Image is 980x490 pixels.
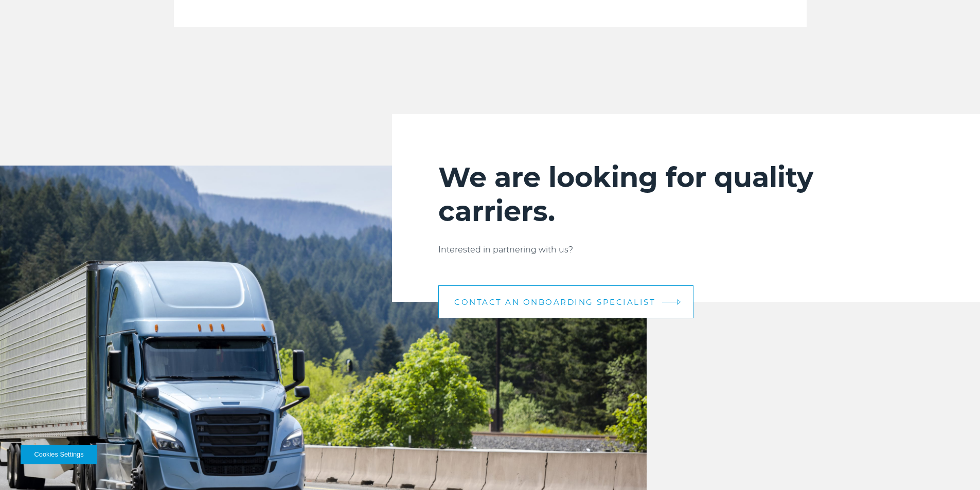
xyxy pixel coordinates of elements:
h2: We are looking for quality carriers. [438,160,934,228]
p: Interested in partnering with us? [438,244,934,256]
button: Cookies Settings [21,445,97,464]
a: CONTACT AN ONBOARDING SPECIALIST arrow arrow [438,285,693,318]
img: arrow [677,299,681,305]
span: CONTACT AN ONBOARDING SPECIALIST [454,298,655,306]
